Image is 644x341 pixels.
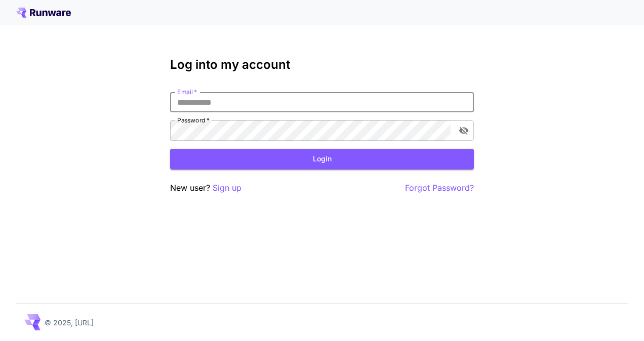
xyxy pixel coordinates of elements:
button: Forgot Password? [405,182,474,194]
label: Password [177,116,210,124]
button: Sign up [213,182,241,194]
label: Email [177,88,197,96]
p: New user? [170,182,241,194]
button: toggle password visibility [455,121,473,140]
p: © 2025, [URL] [45,317,94,328]
button: Login [170,149,474,169]
h3: Log into my account [170,58,474,72]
